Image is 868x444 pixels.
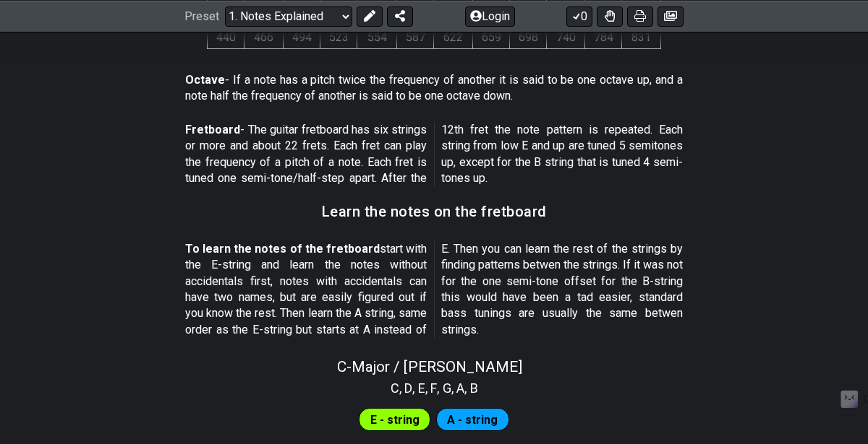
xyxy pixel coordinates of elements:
span: First enable full edit mode to edit [370,409,420,430]
td: 784 [585,26,622,48]
td: 587 [397,26,434,48]
button: 0 [566,6,592,26]
span: , [464,378,470,398]
span: , [399,378,405,398]
span: D [404,378,412,398]
p: - If a note has a pitch twice the frequency of another it is said to be one octave up, and a note... [185,72,683,105]
td: 740 [547,26,585,48]
td: 831 [622,26,661,48]
span: C [391,378,399,398]
section: Scale pitch classes [384,375,485,399]
td: 554 [357,26,397,48]
td: 698 [510,26,547,48]
span: First enable full edit mode to edit [447,409,498,430]
button: Create image [658,6,684,26]
span: F [430,378,437,398]
p: start with the E-string and learn the notes without accidentals first, notes with accidentals can... [185,241,683,338]
td: 466 [244,26,284,48]
td: 659 [473,26,510,48]
button: Print [627,6,653,26]
td: 523 [320,26,357,48]
button: Share Preset [387,6,413,26]
td: 622 [434,26,473,48]
span: G [443,378,451,398]
p: - The guitar fretboard has six strings or more and about 22 frets. Each fret can play the frequen... [185,122,683,187]
span: , [451,378,457,398]
span: E [418,378,425,398]
span: Preset [184,9,219,23]
strong: To learn the notes of the fretboard [185,242,380,256]
select: Preset [225,6,352,26]
td: 440 [208,26,244,48]
span: , [437,378,443,398]
button: Toggle Dexterity for all fretkits [597,6,623,26]
span: , [425,378,431,398]
h3: Learn the notes on the fretboard [322,204,547,219]
strong: Fretboard [185,123,240,136]
button: Edit Preset [357,6,383,26]
span: A [456,378,464,398]
strong: Octave [185,73,225,87]
span: , [412,378,418,398]
span: B [470,378,478,398]
td: 494 [284,26,320,48]
span: C - Major / [PERSON_NAME] [337,358,522,375]
button: Login [465,6,515,26]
